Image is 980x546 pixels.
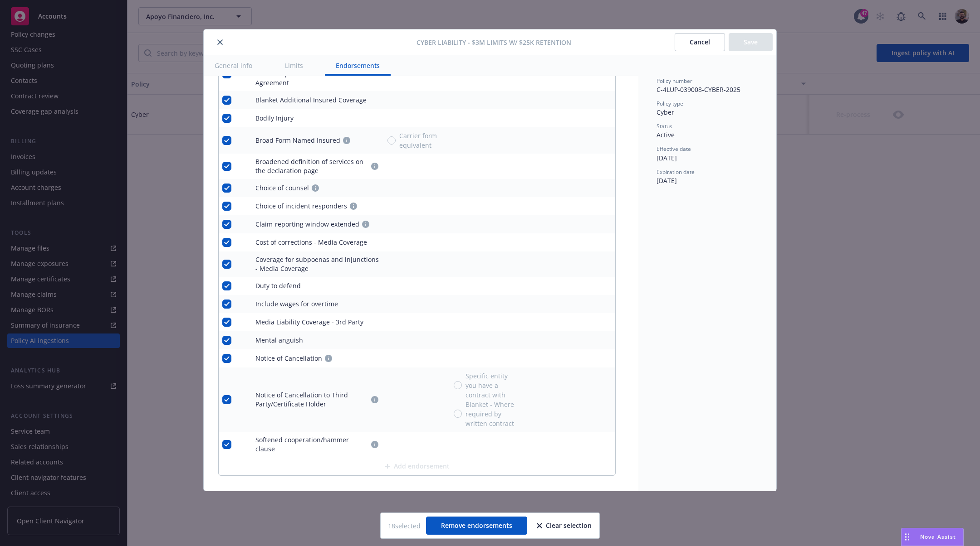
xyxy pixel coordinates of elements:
button: close [215,37,225,48]
button: Limits [274,55,314,76]
a: circleInformation [369,394,380,405]
span: Policy number [657,77,692,85]
div: Duty to defend [255,281,301,290]
span: Expiration date [657,168,695,176]
span: 18 selected [388,521,421,531]
a: circleInformation [369,439,380,450]
div: Choice of counsel [255,184,309,193]
span: Status [657,122,672,130]
a: circleInformation [323,353,334,364]
button: Cancel [675,33,725,51]
span: [DATE] [657,176,677,185]
span: Specific entity you have a contract with [465,371,516,400]
span: Effective date [657,145,691,153]
span: Blanket - Where required by written contract [465,400,516,428]
span: Nova Assist [920,533,956,541]
div: Media Liability Coverage - 3rd Party [255,318,363,327]
div: Include wages for overtime [255,300,338,309]
span: Active [657,130,675,139]
a: circleInformation [348,201,359,212]
div: Claim-reporting window extended [255,220,359,229]
button: General info [204,55,263,76]
span: [DATE] [657,154,677,162]
span: Carrier form equivalent [399,131,446,150]
div: Drag to move [902,528,913,546]
button: Nova Assist [901,528,964,546]
div: Choice of incident responders [255,202,347,211]
span: Policy type [657,100,683,107]
span: C-4LUP-039008-CYBER-2025 [657,85,740,94]
div: Softened cooperation/hammer clause [255,435,368,454]
span: Remove endorsements [441,521,512,530]
input: Carrier form equivalent [387,136,396,145]
div: Coverage for subpoenas and injunctions - Media Coverage [255,255,380,273]
a: circleInformation [341,135,352,146]
input: Specific entity you have a contract with [454,381,462,389]
div: Broad Form Named Insured [255,136,340,145]
div: Notice of Cancellation to Third Party/Certificate Holder [255,391,368,409]
input: Blanket - Where required by written contract [454,410,462,418]
a: circleInformation [369,161,380,172]
button: Remove endorsements [426,517,527,535]
div: Cost of corrections - Media Coverage [255,238,367,247]
a: circleInformation [360,219,371,230]
span: Cyber [657,108,674,116]
div: Bodily Injury [255,114,294,123]
div: Mental anguish [255,336,303,345]
button: Endorsements [325,55,391,76]
div: Broadened definition of services on the declaration page [255,157,368,175]
div: Blanket Additional Insured Coverage [255,96,367,105]
div: Notice of Cancellation [255,354,322,363]
span: Cyber Liability - $3M Limits w/ $25K Retention [416,38,571,47]
button: Clear selection [536,517,592,535]
a: circleInformation [310,183,321,193]
div: Clear selection [537,517,592,534]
